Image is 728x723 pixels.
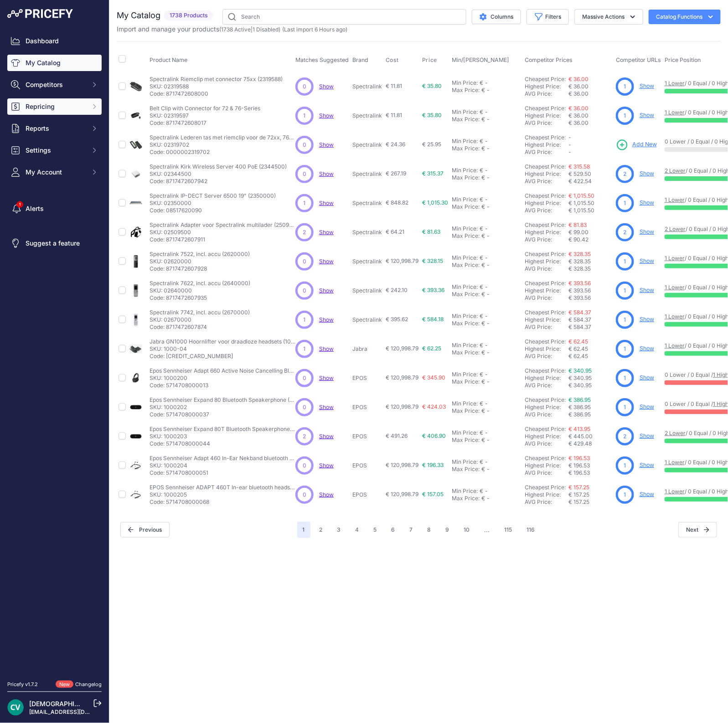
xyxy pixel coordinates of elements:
div: Highest Price: [525,170,568,178]
a: Show [640,228,654,235]
div: - [483,254,488,262]
span: Brand [352,56,368,63]
a: Alerts [7,200,102,217]
a: Show [319,433,334,440]
button: Go to page 9 [440,522,455,538]
span: 1738 Products [164,10,213,21]
div: € 422.54 [568,178,612,185]
a: Cheapest Price: [525,192,566,199]
span: € 64.21 [386,228,404,235]
a: € 386.95 [568,396,591,403]
div: - [485,174,490,181]
span: € 11.81 [386,112,402,118]
p: Spectralink 7522, incl. accu (2620000) [150,251,250,258]
a: € 81.83 [568,221,587,228]
p: Belt Clip with Connector for 72 & 76-Series [150,105,260,112]
div: Highest Price: [525,258,568,265]
button: Go to page 116 [521,522,541,538]
span: Matches Suggested [295,56,349,63]
span: € 81.63 [422,228,440,235]
div: - [483,196,488,203]
p: SKU: 02319588 [150,83,283,90]
a: € 413.95 [568,426,590,432]
img: Pricefy Logo [7,9,73,18]
a: Show [319,141,334,148]
nav: Sidebar [7,33,102,670]
div: Highest Price: [525,287,568,294]
span: € 848.82 [386,199,408,206]
span: € 242.10 [386,287,408,293]
a: 1 Lower [665,109,685,116]
div: € 90.42 [568,236,612,243]
span: € 25.95 [422,141,441,148]
p: Spectralink Kirk Wireless Server 400 PoE (2344500) [150,163,287,170]
a: Show [319,258,334,265]
a: Cheapest Price: [525,280,566,287]
div: - [485,87,490,94]
a: Show [319,170,334,177]
span: € 393.56 [568,287,591,294]
div: - [483,138,488,145]
a: Show [640,432,654,439]
div: Max Price: [452,291,480,298]
span: € 99.00 [568,229,589,236]
a: Show [319,83,334,90]
div: Max Price: [452,145,480,152]
span: (Last import 6 Hours ago) [282,26,347,33]
a: € 62.45 [568,338,588,345]
div: - [485,116,490,123]
div: € 1,015.50 [568,207,612,214]
div: - [483,167,488,174]
a: 1 Lower [665,459,685,466]
span: 1 [624,287,626,295]
a: Show [640,461,654,468]
p: Spectralink IP-DECT Server 6500 19" (2350000) [150,192,276,200]
a: Show [640,287,654,293]
span: € 529.50 [568,170,591,177]
div: € [480,283,483,291]
p: Import and manage your products [117,25,347,34]
div: AVG Price: [525,119,568,127]
a: Changelog [75,681,102,687]
p: Spectralink [352,170,382,178]
a: Cheapest Price: [525,163,566,170]
input: Search [222,9,466,25]
div: AVG Price: [525,265,568,272]
div: Max Price: [452,116,480,123]
span: € 315.37 [422,170,444,177]
a: 1738 Active [221,26,251,33]
div: € [480,167,483,174]
div: € [480,225,483,232]
button: Go to page 6 [386,522,401,538]
a: Show [319,345,334,352]
span: Show [319,404,334,410]
button: Go to page 5 [368,522,382,538]
div: € [481,174,485,181]
span: 2 [303,228,306,236]
div: € [481,145,485,152]
a: Add New [616,138,657,151]
a: Cheapest Price: [525,455,566,461]
a: Show [640,257,654,264]
a: [EMAIL_ADDRESS][DOMAIN_NAME] [29,708,124,715]
button: Go to page 3 [332,522,346,538]
p: SKU: 02620000 [150,258,250,265]
span: Competitors [26,80,85,89]
div: € 36.00 [568,119,612,127]
a: 2 Lower [665,430,686,436]
p: Spectralink 7622, incl. accu (2640000) [150,280,250,287]
span: Min/[PERSON_NAME] [452,56,509,63]
a: € 328.35 [568,251,591,257]
a: Show [319,462,334,469]
div: Max Price: [452,262,480,269]
span: 0 [303,287,306,295]
div: AVG Price: [525,236,568,243]
span: - [568,134,571,141]
p: Spectralink [352,141,382,149]
div: Min Price: [452,313,478,320]
span: Price [422,56,437,64]
span: 0 [303,170,306,178]
span: Competitor Prices [525,56,573,63]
